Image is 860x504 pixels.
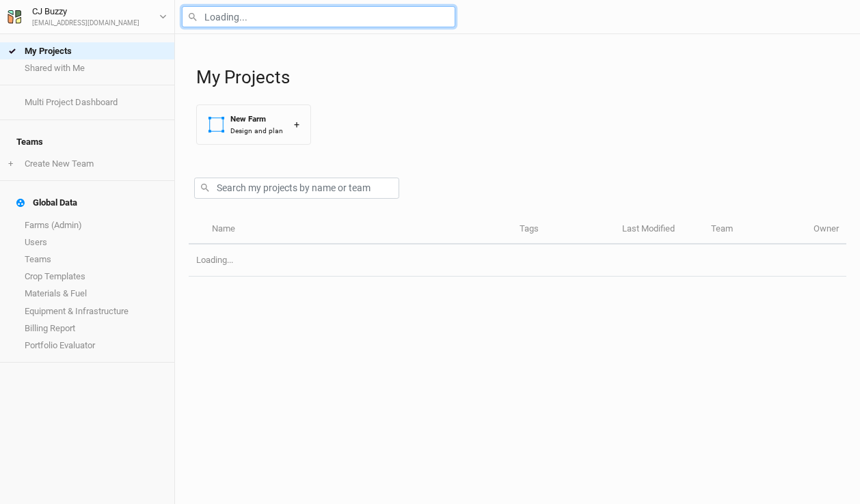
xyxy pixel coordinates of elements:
[196,104,311,145] button: New FarmDesign and plan+
[196,67,846,88] h1: My Projects
[615,215,703,244] th: Last Modified
[230,126,283,136] div: Design and plan
[294,117,299,132] div: +
[703,215,806,244] th: Team
[8,158,13,169] span: +
[806,215,846,244] th: Owner
[182,6,455,27] input: Loading...
[189,244,846,277] td: Loading...
[32,5,139,18] div: CJ Buzzy
[16,197,77,208] div: Global Data
[512,215,615,244] th: Tags
[194,178,399,199] input: Search my projects by name or team
[32,18,139,29] div: [EMAIL_ADDRESS][DOMAIN_NAME]
[8,128,166,156] h4: Teams
[7,4,167,29] button: CJ Buzzy[EMAIL_ADDRESS][DOMAIN_NAME]
[204,215,511,244] th: Name
[230,113,283,125] div: New Farm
